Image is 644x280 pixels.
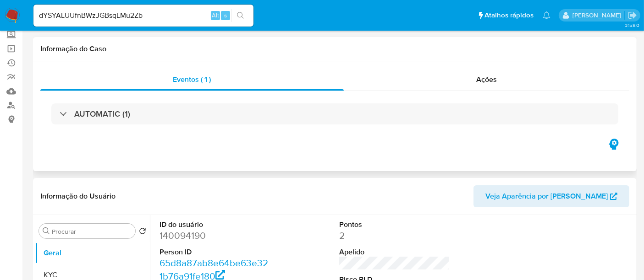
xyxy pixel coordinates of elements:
[35,242,150,264] button: Geral
[40,192,116,201] h1: Informação do Usuário
[543,11,550,19] a: Notificações
[160,220,270,230] dt: ID do usuário
[625,22,639,29] span: 3.158.0
[473,185,629,207] button: Veja Aparência por [PERSON_NAME]
[52,227,132,236] input: Procurar
[212,11,219,20] span: Alt
[231,9,250,22] button: search-icon
[224,11,227,20] span: s
[485,185,608,207] span: Veja Aparência por [PERSON_NAME]
[160,247,270,257] dt: Person ID
[139,227,146,237] button: Retornar ao pedido padrão
[627,11,637,20] a: Sair
[74,109,130,119] h3: AUTOMATIC (1)
[33,10,253,22] input: Pesquise usuários ou casos...
[339,220,450,230] dt: Pontos
[339,229,450,242] dd: 2
[160,229,270,242] dd: 140094190
[40,44,629,54] h1: Informação do Caso
[43,227,50,235] button: Procurar
[51,103,618,124] div: AUTOMATIC (1)
[572,11,624,20] p: erico.trevizan@mercadopago.com.br
[484,11,534,20] span: Atalhos rápidos
[339,247,450,257] dt: Apelido
[173,74,211,85] span: Eventos ( 1 )
[476,74,497,85] span: Ações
